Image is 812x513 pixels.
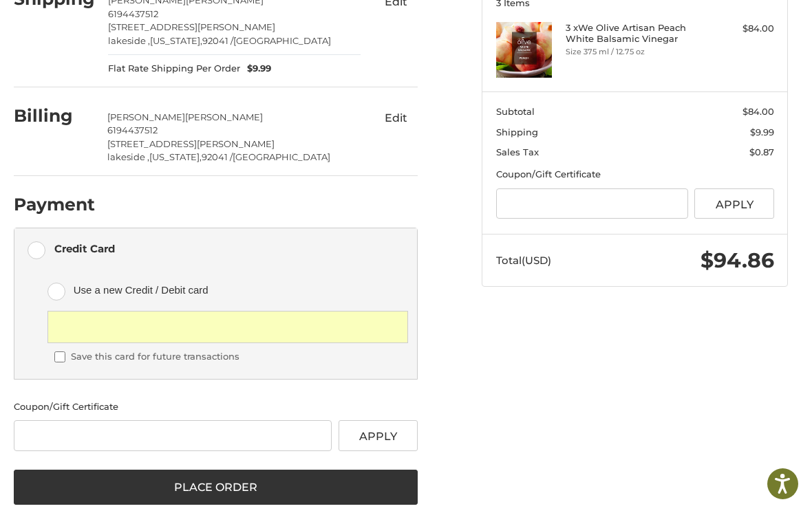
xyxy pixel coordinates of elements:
span: Flat Rate Shipping Per Order [108,62,240,76]
span: Total (USD) [496,254,551,267]
span: [GEOGRAPHIC_DATA] [233,35,331,46]
div: Credit Card [54,237,115,260]
input: Gift Certificate or Coupon Code [14,420,332,451]
span: $94.86 [701,248,774,273]
span: 6194437512 [107,124,158,135]
span: Shipping [496,127,538,138]
button: Edit [374,107,418,129]
span: 92041 / [202,151,233,162]
span: Use a new Credit / Debit card [74,279,388,301]
span: Sales Tax [496,146,539,157]
div: $84.00 [705,22,774,36]
li: Size 375 ml / 12.75 oz [566,46,701,58]
span: [US_STATE], [149,151,202,162]
span: $9.99 [750,127,774,138]
iframe: Google Customer Reviews [698,476,812,513]
span: [US_STATE], [150,35,202,46]
span: [STREET_ADDRESS][PERSON_NAME] [107,138,275,149]
h4: 3 x We Olive Artisan Peach White Balsamic Vinegar [566,22,701,45]
span: [PERSON_NAME] [107,111,185,122]
input: Gift Certificate or Coupon Code [496,188,688,219]
div: Coupon/Gift Certificate [14,400,418,414]
span: $9.99 [240,62,271,76]
label: Save this card for future transactions [71,350,239,364]
span: [PERSON_NAME] [185,111,263,122]
span: $84.00 [742,106,774,117]
h2: Billing [14,105,94,127]
span: lakeside , [107,151,149,162]
div: Coupon/Gift Certificate [496,168,774,182]
button: Open LiveChat chat widget [158,18,175,34]
button: Apply [339,420,418,451]
button: Apply [694,188,774,219]
span: $0.87 [749,146,774,157]
span: 92041 / [202,35,233,46]
span: [GEOGRAPHIC_DATA] [233,151,330,162]
p: We're away right now. Please check back later! [19,21,156,32]
span: [STREET_ADDRESS][PERSON_NAME] [108,21,275,32]
span: Subtotal [496,106,535,117]
button: Place Order [14,470,418,505]
iframe: Secure card payment input frame [57,320,398,334]
span: lakeside , [108,35,150,46]
h2: Payment [14,194,95,215]
span: 6194437512 [108,8,158,19]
